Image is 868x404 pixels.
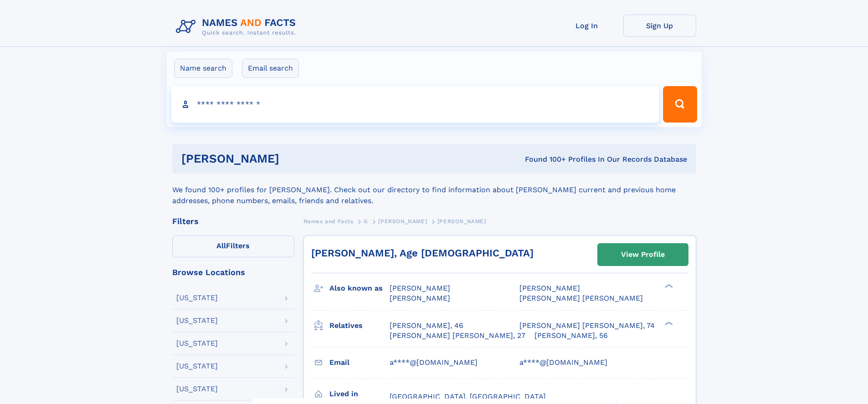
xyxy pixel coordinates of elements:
a: Log In [550,15,623,37]
button: Search Button [663,86,697,123]
span: [GEOGRAPHIC_DATA], [GEOGRAPHIC_DATA] [390,392,546,401]
h3: Lived in [329,386,390,402]
img: Logo Names and Facts [172,15,303,39]
label: Filters [172,235,294,257]
span: [PERSON_NAME] [390,284,450,292]
a: Names and Facts [303,215,354,227]
span: All [216,241,226,250]
div: [US_STATE] [176,294,218,302]
a: [PERSON_NAME] [378,215,427,227]
div: [US_STATE] [176,317,218,324]
div: ❯ [663,283,673,289]
span: G [364,218,368,225]
div: [US_STATE] [176,363,218,370]
input: search input [171,86,659,123]
h3: Relatives [329,318,390,333]
span: [PERSON_NAME] [519,284,580,292]
span: [PERSON_NAME] [PERSON_NAME] [519,294,643,302]
a: [PERSON_NAME], 56 [534,331,608,341]
div: Filters [172,217,294,225]
div: We found 100+ profiles for [PERSON_NAME]. Check out our directory to find information about [PERS... [172,174,696,206]
a: [PERSON_NAME] [PERSON_NAME], 27 [390,331,525,341]
div: Browse Locations [172,268,294,276]
a: View Profile [598,244,688,266]
span: [PERSON_NAME] [378,218,427,225]
h1: [PERSON_NAME] [181,153,402,164]
label: Name search [174,59,232,78]
div: [US_STATE] [176,340,218,347]
div: ❯ [663,320,673,326]
div: View Profile [621,244,665,265]
a: [PERSON_NAME], Age [DEMOGRAPHIC_DATA] [311,247,534,259]
label: Email search [242,59,299,78]
span: [PERSON_NAME] [390,294,450,302]
h3: Also known as [329,281,390,296]
span: [PERSON_NAME] [437,218,486,225]
a: G [364,215,368,227]
a: Sign Up [623,15,696,37]
div: Found 100+ Profiles In Our Records Database [402,154,687,164]
div: [US_STATE] [176,385,218,393]
a: [PERSON_NAME], 46 [390,321,463,331]
a: [PERSON_NAME] [PERSON_NAME], 74 [519,321,655,331]
h3: Email [329,355,390,370]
